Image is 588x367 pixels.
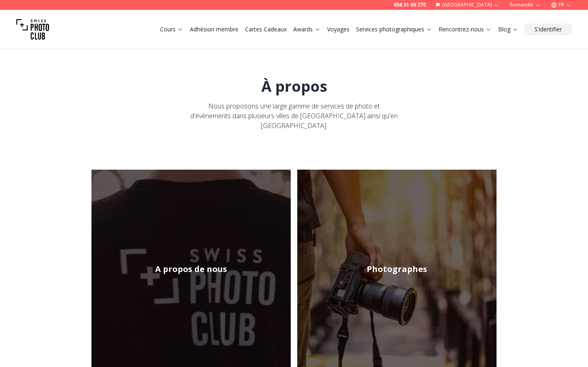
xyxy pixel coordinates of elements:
[261,78,327,95] h1: À propos
[525,24,572,35] button: S'identifier
[356,25,432,33] a: Services photographiques
[367,263,427,275] h2: Photographes
[242,24,290,35] button: Cartes Cadeaux
[435,24,495,35] button: Rencontrez-nous
[157,24,187,35] button: Cours
[327,25,350,33] a: Voyages
[290,24,324,35] button: Awards
[187,24,242,35] button: Adhésion membre
[495,24,521,35] button: Blog
[160,25,183,33] a: Cours
[293,25,321,33] a: Awards
[324,24,353,35] button: Voyages
[439,25,492,33] a: Rencontrez-nous
[190,25,238,33] a: Adhésion membre
[155,263,227,275] h2: A propos de nous
[353,24,435,35] button: Services photographiques
[498,25,518,33] a: Blog
[394,2,426,8] a: 058 51 00 270
[16,13,49,46] img: Swiss photo club
[245,25,287,33] a: Cartes Cadeaux
[190,102,398,130] span: Nous proposons une large gamme de services de photo et d'événements dans plusieurs villes de [GEO...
